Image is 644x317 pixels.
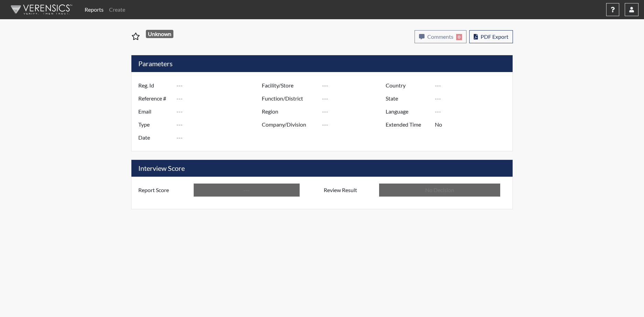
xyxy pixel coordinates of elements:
[322,92,387,105] input: ---
[435,79,511,92] input: ---
[380,105,435,118] label: Language
[456,34,462,40] span: 0
[133,105,176,118] label: Email
[106,3,128,16] a: Create
[380,92,435,105] label: State
[133,92,176,105] label: Reference #
[133,79,176,92] label: Reg. Id
[435,118,511,131] input: ---
[257,105,322,118] label: Region
[176,92,264,105] input: ---
[257,79,322,92] label: Facility/Store
[133,184,194,197] label: Report Score
[131,55,513,72] h5: Parameters
[146,30,174,38] span: Unknown
[435,105,511,118] input: ---
[415,30,466,43] button: Comments0
[194,184,300,197] input: ---
[257,92,322,105] label: Function/District
[319,184,379,197] label: Review Result
[427,33,453,40] span: Comments
[176,105,264,118] input: ---
[380,118,435,131] label: Extended Time
[322,79,387,92] input: ---
[322,105,387,118] input: ---
[131,160,513,177] h5: Interview Score
[176,79,264,92] input: ---
[469,30,513,43] button: PDF Export
[176,131,264,144] input: ---
[257,118,322,131] label: Company/Division
[133,131,176,144] label: Date
[435,92,511,105] input: ---
[322,118,387,131] input: ---
[176,118,264,131] input: ---
[133,118,176,131] label: Type
[481,33,508,40] span: PDF Export
[380,79,435,92] label: Country
[379,184,500,197] input: No Decision
[82,3,106,16] a: Reports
